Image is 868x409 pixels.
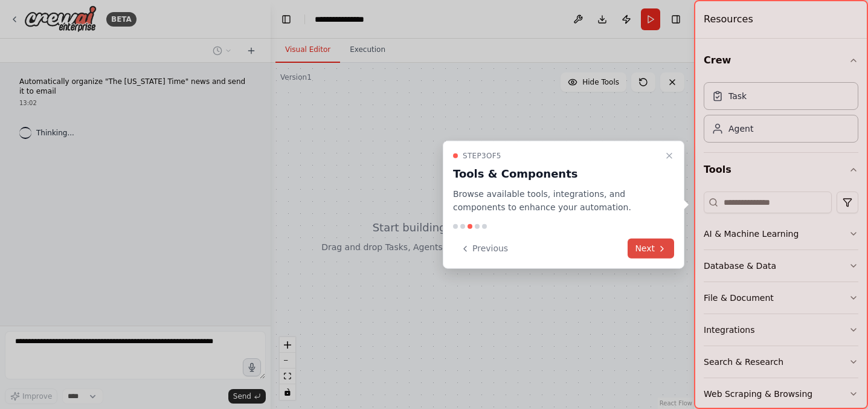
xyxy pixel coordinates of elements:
[453,165,660,182] h3: Tools & Components
[628,239,674,259] button: Next
[453,239,515,259] button: Previous
[463,150,501,160] span: Step 3 of 5
[278,11,295,28] button: Hide left sidebar
[662,148,677,163] button: Close walkthrough
[453,187,660,214] p: Browse available tools, integrations, and components to enhance your automation.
